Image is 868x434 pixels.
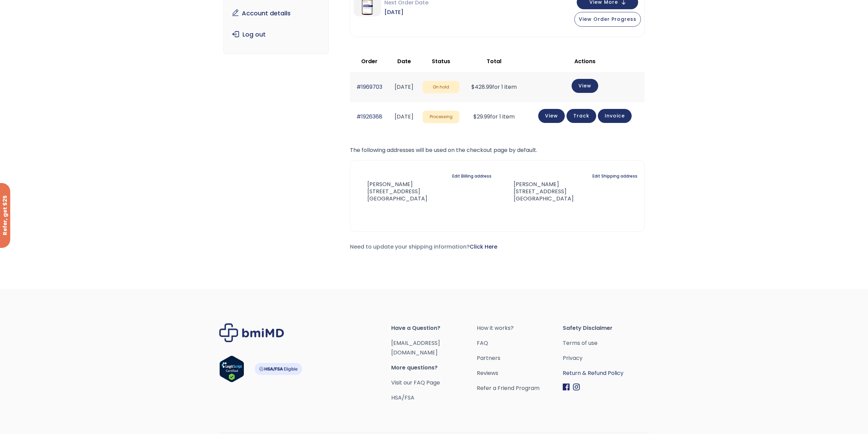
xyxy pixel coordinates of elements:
span: 29.99 [473,113,490,121]
p: The following addresses will be used on the checkout page by default. [350,145,645,155]
a: Edit Shipping address [592,171,637,181]
a: Edit Billing address [452,171,491,181]
span: Status [432,57,450,65]
time: [DATE] [395,113,413,121]
a: [EMAIL_ADDRESS][DOMAIN_NAME] [391,339,440,356]
a: How it works? [477,323,563,333]
span: 428.99 [471,83,492,91]
img: HSA-FSA [254,363,302,375]
a: View [572,79,598,93]
a: HSA/FSA [391,394,414,402]
a: Verify LegitScript Approval for www.bmimd.com [219,355,244,386]
a: Refer a Friend Program [477,383,563,393]
address: [PERSON_NAME] [STREET_ADDRESS] [GEOGRAPHIC_DATA] [357,181,427,202]
button: View Order Progress [574,12,641,27]
a: Visit our FAQ Page [391,379,440,387]
span: Need to update your shipping information? [350,243,497,251]
span: Actions [574,57,595,65]
img: Instagram [573,383,580,391]
span: On hold [423,81,459,94]
a: Reviews [477,368,563,378]
span: Processing [423,111,459,123]
span: [DATE] [384,8,467,17]
td: for 1 item [463,102,525,132]
a: Privacy [563,353,649,363]
img: Facebook [563,383,570,391]
a: View [538,109,565,123]
span: Order [361,57,378,65]
span: Total [487,57,501,65]
a: Partners [477,353,563,363]
a: Return & Refund Policy [563,368,649,378]
img: Brand Logo [219,323,284,342]
a: Account details [229,6,323,20]
a: #1969703 [356,83,382,91]
span: Have a Question? [391,323,477,333]
a: #1926368 [356,113,382,121]
a: FAQ [477,338,563,348]
a: Invoice [598,109,632,123]
address: [PERSON_NAME] [STREET_ADDRESS] [GEOGRAPHIC_DATA] [503,181,574,202]
span: Safety Disclaimer [563,323,649,333]
time: [DATE] [395,83,413,91]
span: Date [397,57,411,65]
span: View Order Progress [579,16,636,23]
a: Track [567,109,596,123]
img: Verify Approval for www.bmimd.com [219,355,244,382]
span: $ [471,83,475,91]
a: Log out [229,27,323,42]
a: Click Here [470,243,497,251]
td: for 1 item [463,72,525,102]
a: Terms of use [563,338,649,348]
span: More questions? [391,363,477,373]
span: $ [473,113,477,121]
